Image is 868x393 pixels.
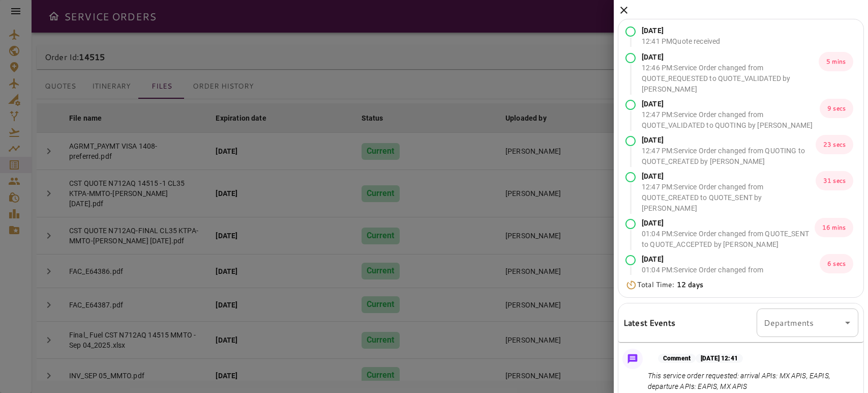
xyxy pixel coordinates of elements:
p: 16 mins [815,218,853,237]
p: 6 secs [820,254,853,273]
button: Open [841,316,855,330]
h6: Latest Events [623,316,675,329]
p: 12:47 PM : Service Order changed from QUOTE_VALIDATED to QUOTING by [PERSON_NAME] [642,109,820,131]
p: [DATE] [642,218,815,229]
p: [DATE] [642,254,820,265]
p: 12:41 PM Quote received [642,36,720,47]
p: This service order requested: arrival APIs: MX APIS, EAPIS, departure APIs: EAPIS, MX APIS [648,371,854,392]
p: 12:47 PM : Service Order changed from QUOTE_CREATED to QUOTE_SENT by [PERSON_NAME] [642,182,816,214]
p: 23 secs [816,135,853,154]
p: [DATE] [642,52,819,63]
p: [DATE] [642,99,820,109]
p: 31 secs [816,171,853,190]
p: [DATE] 12:41 [696,354,743,363]
p: Total Time: [637,279,703,290]
p: 01:04 PM : Service Order changed from QUOTE_SENT to QUOTE_ACCEPTED by [PERSON_NAME] [642,229,815,250]
p: [DATE] [642,25,720,36]
p: 01:04 PM : Service Order changed from QUOTE_ACCEPTED to AWAITING_ASSIGNMENT by [PERSON_NAME] [642,265,820,297]
p: 5 mins [819,52,853,71]
b: 12 days [677,279,703,290]
p: [DATE] [642,171,816,182]
p: 12:47 PM : Service Order changed from QUOTING to QUOTE_CREATED by [PERSON_NAME] [642,146,816,167]
img: Timer Icon [625,280,637,290]
img: Message Icon [625,352,640,366]
p: 12:46 PM : Service Order changed from QUOTE_REQUESTED to QUOTE_VALIDATED by [PERSON_NAME] [642,63,819,95]
p: [DATE] [642,135,816,146]
p: Comment [658,354,696,363]
p: 9 secs [820,99,853,118]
